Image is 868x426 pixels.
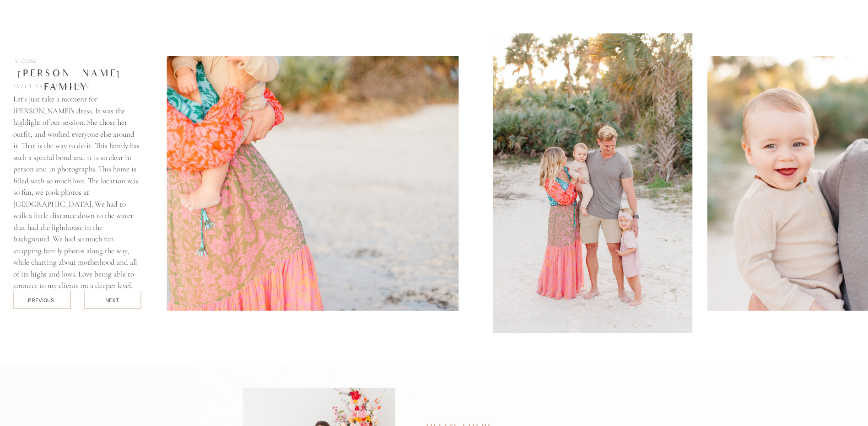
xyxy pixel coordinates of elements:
h2: Inlet Family Session [13,82,102,91]
div: [PERSON_NAME] Family [13,67,119,79]
img: Portrait taken during a family beach session of a mom holding her toddler with the emphasis on hi... [75,56,458,311]
img: Orlando family standing in dunes at sunset [493,33,693,333]
p: Let's just take a moment for [PERSON_NAME]'s dress. It was the highlight of our session. She chos... [13,93,141,282]
div: previous [28,297,56,304]
div: next [105,297,119,304]
div: X. Close [13,59,38,64]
